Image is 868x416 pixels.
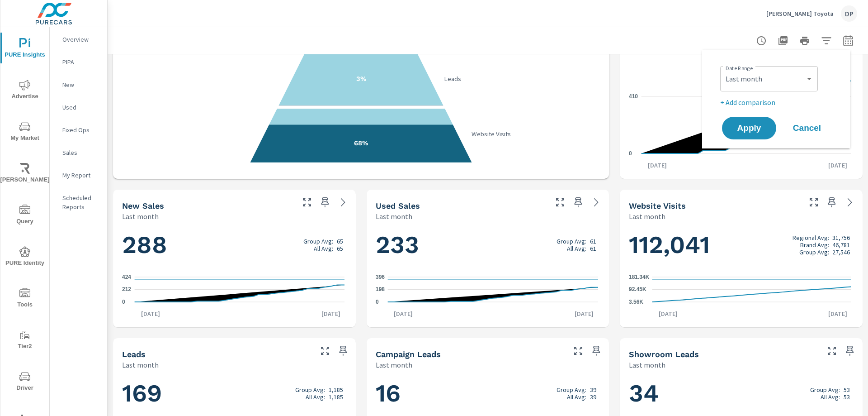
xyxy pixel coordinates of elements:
[376,378,600,409] h1: 16
[642,161,673,170] p: [DATE]
[50,123,107,137] div: Fixed Ops
[567,245,586,252] p: All Avg:
[793,234,829,241] p: Regional Avg:
[841,5,857,22] div: DP
[3,330,47,352] span: Tier2
[796,32,814,50] button: Print Report
[844,393,850,401] p: 53
[122,211,159,222] p: Last month
[774,32,792,50] button: "Export Report to PDF"
[472,130,511,138] text: Website Visits
[376,349,441,359] h5: Campaign Leads
[50,33,107,46] div: Overview
[832,234,850,241] p: 31,756
[799,249,829,256] p: Group Avg:
[720,97,836,108] p: + Add comparison
[354,139,368,147] text: 68%
[62,171,100,180] p: My Report
[122,299,125,305] text: 0
[336,195,350,210] a: See more details in report
[387,309,419,318] p: [DATE]
[589,344,604,358] span: Save this to your personalized report
[376,274,385,280] text: 396
[780,117,834,139] button: Cancel
[629,201,686,210] h5: Website Visits
[62,80,100,89] p: New
[336,344,350,358] span: Save this to your personalized report
[832,249,850,256] p: 27,546
[376,287,385,293] text: 198
[3,80,47,102] span: Advertise
[567,393,586,401] p: All Avg:
[50,100,107,114] div: Used
[807,195,821,210] button: Make Fullscreen
[122,230,347,260] h1: 288
[376,211,412,222] p: Last month
[825,344,839,358] button: Make Fullscreen
[122,349,146,359] h5: Leads
[568,309,600,318] p: [DATE]
[62,193,100,211] p: Scheduled Reports
[318,344,332,358] button: Make Fullscreen
[329,386,343,393] p: 1,185
[839,32,857,50] button: Select Date Range
[810,386,840,393] p: Group Avg:
[825,195,839,210] span: Save this to your personalized report
[50,55,107,69] div: PIPA
[800,241,829,249] p: Brand Avg:
[62,57,100,67] p: PIPA
[356,75,366,83] text: 3%
[843,195,857,210] a: See more details in report
[122,201,164,210] h5: New Sales
[590,393,596,401] p: 39
[571,344,585,358] button: Make Fullscreen
[3,288,47,310] span: Tools
[629,299,643,305] text: 3.56K
[629,230,854,260] h1: 112,041
[629,349,699,359] h5: Showroom Leads
[766,10,834,18] p: [PERSON_NAME] Toyota
[50,146,107,159] div: Sales
[376,299,379,305] text: 0
[295,386,325,393] p: Group Avg:
[652,309,684,318] p: [DATE]
[553,195,567,210] button: Make Fullscreen
[590,238,596,245] p: 61
[303,238,333,245] p: Group Avg:
[844,386,850,393] p: 53
[821,393,840,401] p: All Avg:
[629,93,638,100] text: 410
[557,238,586,245] p: Group Avg:
[3,371,47,393] span: Driver
[62,125,100,134] p: Fixed Ops
[50,78,107,91] div: New
[590,386,596,393] p: 39
[832,241,850,249] p: 46,781
[629,378,854,409] h1: 34
[629,211,665,222] p: Last month
[590,245,596,252] p: 61
[731,124,767,132] span: Apply
[337,238,343,245] p: 65
[629,150,632,157] text: 0
[300,195,314,210] button: Make Fullscreen
[318,195,332,210] span: Save this to your personalized report
[337,245,343,252] p: 65
[122,274,131,280] text: 424
[315,309,347,318] p: [DATE]
[50,191,107,214] div: Scheduled Reports
[722,117,776,139] button: Apply
[3,121,47,143] span: My Market
[3,205,47,227] span: Query
[843,344,857,358] span: Save this to your personalized report
[306,393,325,401] p: All Avg:
[629,274,650,280] text: 181.34K
[822,309,854,318] p: [DATE]
[122,378,347,409] h1: 169
[3,246,47,268] span: PURE Identity
[629,287,646,293] text: 92.45K
[122,286,131,292] text: 212
[822,161,854,170] p: [DATE]
[3,163,47,185] span: [PERSON_NAME]
[314,245,333,252] p: All Avg:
